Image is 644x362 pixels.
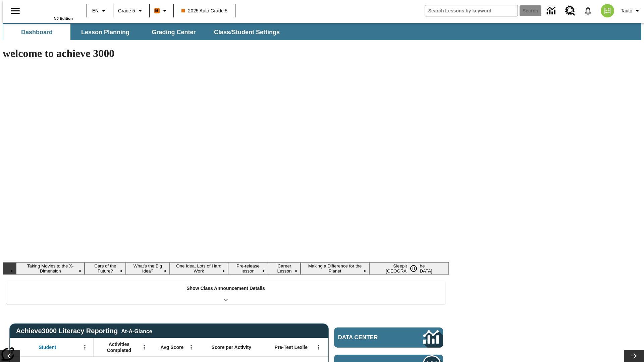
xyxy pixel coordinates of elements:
button: Pause [407,262,420,275]
button: Language: EN, Select a language [89,5,111,17]
button: Class/Student Settings [209,24,285,40]
div: Pause [407,262,427,275]
button: Grade: Grade 5, Select a grade [115,5,147,17]
div: Show Class Announcement Details [6,281,445,304]
div: Home [29,2,73,20]
span: Data Center [338,334,401,341]
span: Dashboard [21,28,53,36]
button: Slide 7 Making a Difference for the Planet [301,262,369,275]
span: B [155,6,159,15]
button: Slide 1 Taking Movies to the X-Dimension [16,262,85,275]
div: At-A-Glance [121,327,152,335]
div: SubNavbar [3,23,641,40]
button: Open Menu [186,342,196,352]
span: Lesson Planning [81,28,129,36]
button: Open Menu [139,342,149,352]
span: Achieve3000 Literacy Reporting [16,327,152,335]
button: Grading Center [140,24,207,40]
button: Open Menu [314,342,324,352]
button: Boost Class color is orange. Change class color [152,5,171,17]
button: Open Menu [80,342,90,352]
button: Profile/Settings [618,5,644,17]
div: SubNavbar [3,24,286,40]
span: EN [92,7,99,14]
span: 2025 Auto Grade 5 [181,7,228,14]
span: Tauto [621,7,632,14]
span: Score per Activity [212,344,252,350]
button: Slide 2 Cars of the Future? [85,262,126,275]
button: Lesson carousel, Next [624,350,644,362]
span: Grading Center [152,28,196,36]
span: Grade 5 [118,7,135,14]
h1: welcome to achieve 3000 [3,47,449,60]
img: avatar image [601,4,614,17]
span: Student [39,344,56,350]
a: Home [29,3,73,16]
button: Select a new avatar [597,2,618,19]
span: Avg Score [160,344,183,350]
span: Class/Student Settings [214,28,280,36]
span: NJ Edition [54,16,73,20]
a: Data Center [543,2,561,20]
input: search field [425,5,518,16]
button: Slide 3 What's the Big Idea? [126,262,169,275]
button: Lesson Planning [72,24,139,40]
a: Data Center [334,327,443,348]
button: Slide 6 Career Lesson [268,262,301,275]
span: Activities Completed [97,341,141,353]
button: Dashboard [3,24,70,40]
button: Open side menu [5,1,25,21]
a: Resource Center, Will open in new tab [561,2,579,20]
span: Pre-Test Lexile [275,344,308,350]
button: Slide 4 One Idea, Lots of Hard Work [170,262,228,275]
button: Slide 5 Pre-release lesson [228,262,268,275]
a: Notifications [579,2,597,19]
p: Show Class Announcement Details [186,285,265,292]
button: Slide 8 Sleepless in the Animal Kingdom [369,262,449,275]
